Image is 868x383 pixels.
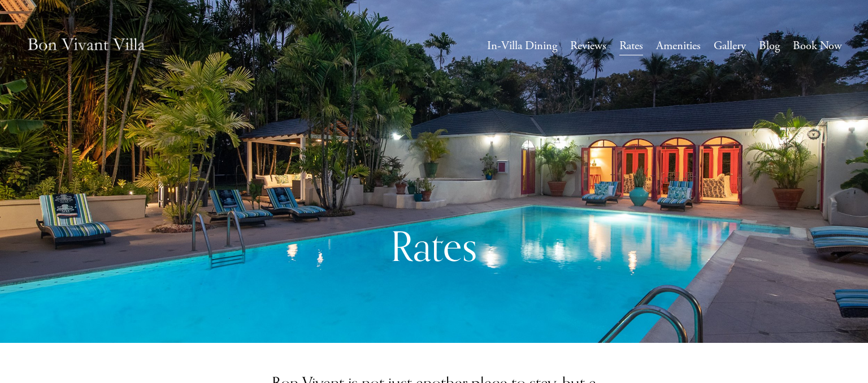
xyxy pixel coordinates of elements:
a: Blog [759,36,780,56]
a: Book Now [793,36,842,56]
a: Amenities [656,36,701,56]
a: Rates [619,36,643,56]
a: In-Villa Dining [487,36,557,56]
img: Caribbean Vacation Rental | Bon Vivant Villa [26,26,146,66]
a: Reviews [570,36,606,56]
a: Gallery [714,36,746,56]
h1: Rates [335,221,534,271]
